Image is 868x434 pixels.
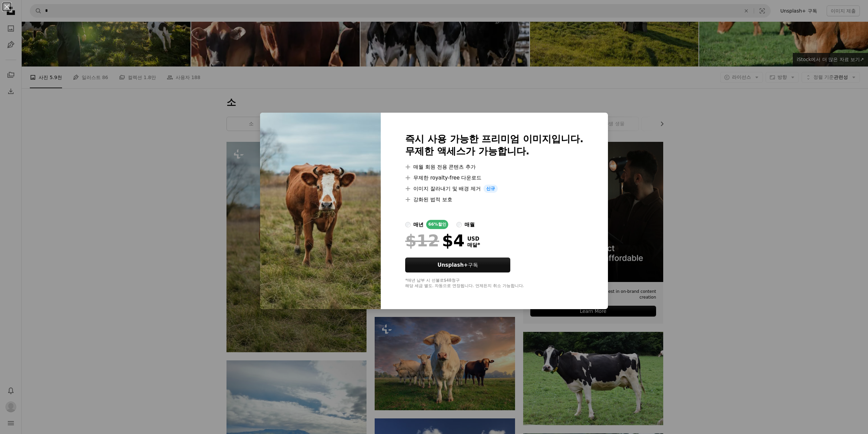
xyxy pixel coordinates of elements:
input: 매월 [456,222,462,227]
div: $4 [405,232,465,249]
strong: Unsplash+ [437,262,468,268]
a: Unsplash+구독 [405,258,510,272]
div: 매월 [465,221,475,229]
span: USD [467,236,480,242]
h2: 즉시 사용 가능한 프리미엄 이미지입니다. 무제한 액세스가 가능합니다. [405,133,584,157]
input: 매년66%할인 [405,222,411,227]
li: 매월 회원 전용 콘텐츠 추가 [405,163,584,171]
li: 강화된 법적 보호 [405,195,584,204]
span: 신규 [484,185,498,193]
div: 66% 할인 [426,220,448,229]
div: 매년 [413,221,423,229]
li: 무제한 royalty-free 다운로드 [405,174,584,182]
div: *매년 납부 시 선불로 $48 청구 해당 세금 별도. 자동으로 연장됩니다. 언제든지 취소 가능합니다. [405,278,584,289]
span: $12 [405,232,439,249]
li: 이미지 잘라내기 및 배경 제거 [405,185,584,193]
img: premium_photo-1668446123344-d7945fb07eaa [260,113,381,309]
